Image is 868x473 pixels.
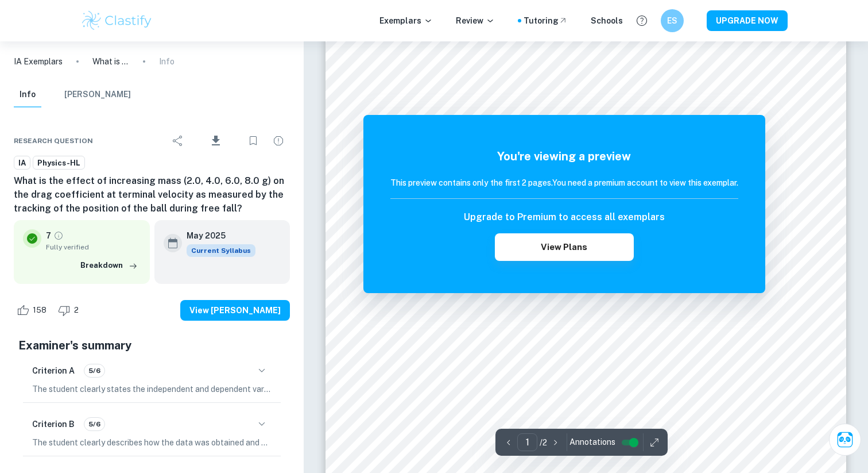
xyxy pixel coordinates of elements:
span: Fully verified [46,242,141,252]
p: Info [159,55,175,68]
span: 158 [26,305,53,316]
a: Physics-HL [33,156,85,170]
button: View Plans [495,233,634,261]
p: / 2 [540,436,547,449]
div: Like [14,301,53,320]
button: Breakdown [77,257,141,274]
div: Share [166,129,189,152]
div: This exemplar is based on the current syllabus. Feel free to refer to it for inspiration/ideas wh... [187,244,255,257]
div: Download [192,126,239,156]
a: IA [14,156,30,170]
button: View [PERSON_NAME] [180,300,290,321]
h5: You're viewing a preview [390,148,738,165]
span: Current Syllabus [187,244,255,257]
h6: Criterion B [32,418,75,430]
div: Report issue [267,129,290,152]
a: Tutoring [524,14,568,27]
span: 5/6 [84,419,104,429]
button: UPGRADE NOW [707,10,788,31]
img: Clastify logo [80,9,153,32]
a: Schools [591,14,623,27]
button: Info [14,82,41,107]
button: Help and Feedback [632,11,652,30]
button: ES [661,9,684,32]
div: Dislike [55,301,85,320]
a: Grade fully verified [53,230,64,241]
h6: This preview contains only the first 2 pages. You need a premium account to view this exemplar. [390,176,738,189]
h5: Examiner's summary [18,337,285,354]
p: What is the effect of increasing mass (2.0, 4.0, 6.0, 8.0 g) on the drag coefficient at terminal ... [92,55,129,68]
p: Review [456,14,495,27]
span: Annotations [569,436,615,448]
span: IA [14,157,30,169]
h6: ES [666,14,679,27]
p: 7 [46,229,51,242]
h6: May 2025 [187,229,246,242]
span: 2 [68,305,85,316]
span: Physics-HL [33,157,84,169]
h6: Upgrade to Premium to access all exemplars [464,210,665,224]
div: Bookmark [242,129,265,152]
p: The student clearly states the independent and dependent variables in the research question, prov... [32,383,272,395]
span: 5/6 [84,366,104,376]
span: Research question [14,136,93,146]
h6: What is the effect of increasing mass (2.0, 4.0, 6.0, 8.0 g) on the drag coefficient at terminal ... [14,174,290,216]
a: IA Exemplars [14,55,63,68]
h6: Criterion A [32,364,75,377]
button: [PERSON_NAME] [64,82,131,107]
p: Exemplars [379,14,433,27]
p: The student clearly describes how the data was obtained and processed, providing the formula used... [32,436,272,449]
button: Ask Clai [829,424,861,456]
